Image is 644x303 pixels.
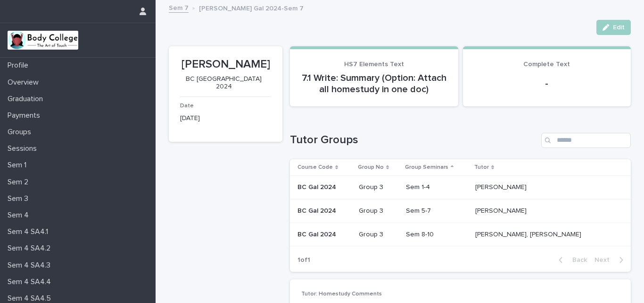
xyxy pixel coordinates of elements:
[358,162,384,173] p: Group No
[474,162,489,173] p: Tutor
[4,128,39,137] p: Groups
[4,194,36,203] p: Sem 3
[523,61,570,68] span: Complete Text
[180,58,271,71] p: [PERSON_NAME]
[4,211,36,220] p: Sem 4
[406,207,468,215] p: Sem 5-7
[4,78,46,87] p: Overview
[8,31,78,50] img: xvtzy2PTuGgGH0xbwGb2
[4,178,36,187] p: Sem 2
[4,294,58,303] p: Sem 4 SA4.5
[4,161,34,170] p: Sem 1
[344,61,404,68] span: HS7 Elements Text
[4,227,56,236] p: Sem 4 SA4.1
[180,103,194,109] span: Date
[301,72,447,95] p: 7.1 Write: Summary (Option: Attach all homestudy in one doc)
[475,205,528,215] p: [PERSON_NAME]
[594,257,615,263] span: Next
[475,229,583,239] p: [PERSON_NAME], [PERSON_NAME]
[169,2,189,13] a: Sem 7
[4,111,48,120] p: Payments
[406,183,468,191] p: Sem 1-4
[297,162,333,173] p: Course Code
[551,256,591,264] button: Back
[359,183,398,191] p: Group 3
[567,257,587,263] span: Back
[297,229,338,239] p: BC Gal 2024
[591,256,631,264] button: Next
[474,78,620,89] p: -
[4,277,58,286] p: Sem 4 SA4.4
[613,24,625,31] span: Edit
[290,223,631,246] tr: BC Gal 2024BC Gal 2024 Group 3Sem 8-10[PERSON_NAME], [PERSON_NAME][PERSON_NAME], [PERSON_NAME]
[4,244,58,253] p: Sem 4 SA4.2
[4,61,36,70] p: Profile
[405,162,448,173] p: Group Seminars
[4,95,50,104] p: Graduation
[297,205,338,215] p: BC Gal 2024
[541,133,631,148] input: Search
[406,231,468,239] p: Sem 8-10
[180,75,267,91] p: BC [GEOGRAPHIC_DATA] 2024
[4,144,44,153] p: Sessions
[301,291,382,297] span: Tutor: Homestudy Comments
[180,113,271,123] p: [DATE]
[359,207,398,215] p: Group 3
[297,182,338,191] p: BC Gal 2024
[359,231,398,239] p: Group 3
[596,20,631,35] button: Edit
[475,182,528,191] p: [PERSON_NAME]
[290,175,631,199] tr: BC Gal 2024BC Gal 2024 Group 3Sem 1-4[PERSON_NAME][PERSON_NAME]
[199,2,304,13] p: [PERSON_NAME] Gal 2024-Sem 7
[290,199,631,223] tr: BC Gal 2024BC Gal 2024 Group 3Sem 5-7[PERSON_NAME][PERSON_NAME]
[290,249,318,272] p: 1 of 1
[4,261,58,270] p: Sem 4 SA4.3
[290,133,537,147] h1: Tutor Groups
